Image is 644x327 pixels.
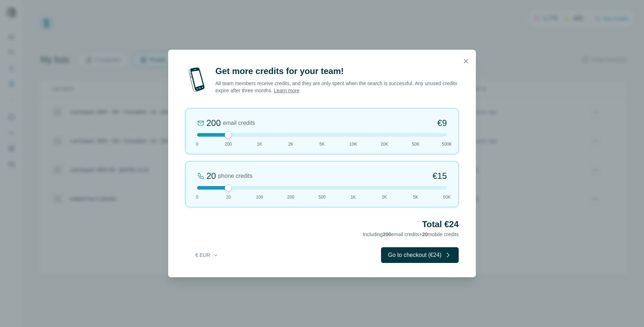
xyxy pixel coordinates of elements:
span: 500 [318,194,326,200]
span: 2K [288,141,293,147]
span: 50K [443,194,450,200]
span: 5K [413,194,418,200]
span: 200 [225,141,232,147]
span: email credits [223,119,255,127]
span: 200 [287,194,294,200]
span: 20 [226,194,231,200]
span: €15 [433,170,447,182]
span: 20K [381,141,388,147]
span: 0 [196,141,199,147]
img: mobile-phone [185,65,208,94]
span: 100 [256,194,263,200]
span: €9 [437,117,447,129]
span: 1K [257,141,262,147]
span: 5K [319,141,325,147]
button: € EUR [190,249,224,262]
div: 200 [206,117,221,129]
span: 500K [442,141,452,147]
span: phone credits [218,172,253,180]
span: 1K [351,194,356,200]
span: 0 [196,194,199,200]
span: Including email credits + mobile credits [363,231,459,237]
span: 2K [382,194,387,200]
span: 20 [422,231,428,237]
h2: Total €24 [185,219,459,230]
p: All team members receive credits, and they are only spent when the search is successful. Any unus... [215,80,459,94]
span: 50K [412,141,419,147]
button: Go to checkout (€24) [381,247,459,263]
span: 10K [350,141,357,147]
a: Learn more [274,88,299,93]
span: 200 [383,231,391,237]
div: 20 [206,170,216,182]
